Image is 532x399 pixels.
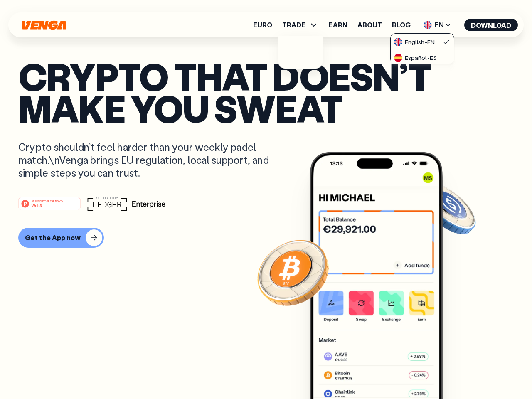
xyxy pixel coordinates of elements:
span: EN [421,18,454,32]
span: TRADE [282,22,305,28]
tspan: #1 PRODUCT OF THE MONTH [32,199,63,202]
img: flag-uk [394,38,402,46]
div: Español - ES [394,54,437,62]
p: Crypto shouldn’t feel harder than your weekly padel match.\nVenga brings EU regulation, local sup... [18,140,281,180]
a: About [357,22,382,28]
a: Earn [329,22,347,28]
img: flag-es [394,54,402,62]
a: flag-ukEnglish-EN [391,34,454,49]
a: Get the App now [18,228,514,248]
button: Download [464,19,518,31]
a: Blog [392,22,411,28]
a: #1 PRODUCT OF THE MONTHWeb3 [18,202,81,212]
img: flag-uk [424,21,432,29]
div: Get the App now [25,234,81,242]
tspan: Web3 [32,203,42,207]
p: Crypto that doesn’t make you sweat [18,60,514,124]
img: USDC coin [418,179,478,239]
a: Euro [253,22,272,28]
div: English - EN [394,38,435,46]
span: TRADE [282,20,319,30]
svg: Home [21,20,67,30]
a: flag-esEspañol-ES [391,49,454,65]
img: Bitcoin [256,235,330,310]
button: Get the App now [18,228,104,248]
